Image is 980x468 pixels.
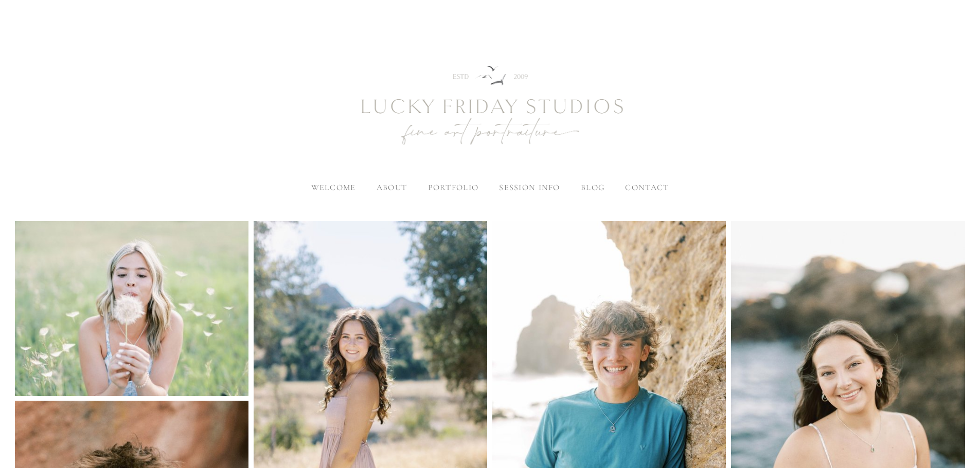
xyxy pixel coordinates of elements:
label: portfolio [428,182,479,193]
label: about [377,182,407,193]
a: blog [581,182,604,193]
label: session info [499,182,560,193]
img: Newborn Photography Denver | Lucky Friday Studios [305,29,675,183]
a: contact [625,182,669,193]
img: 230709_AvaSenior_025.jpg [15,221,248,396]
a: welcome [311,182,356,193]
